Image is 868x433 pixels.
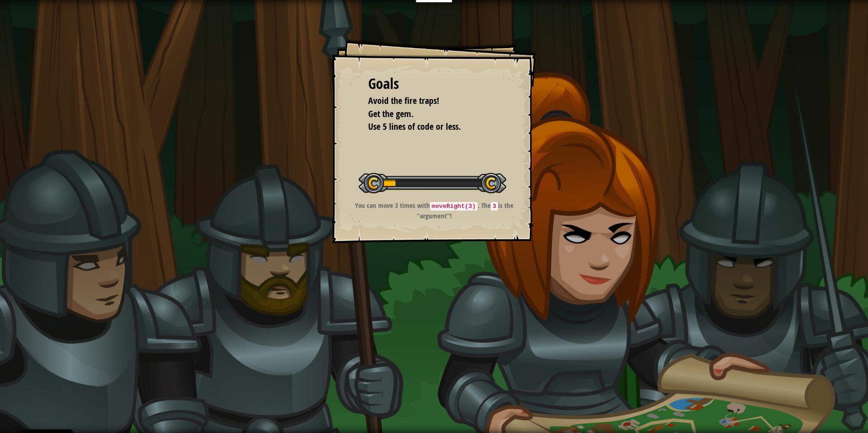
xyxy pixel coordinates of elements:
code: moveRight(3) [430,202,478,211]
li: Use 5 lines of code or less. [357,120,498,133]
span: Get the gem. [368,108,414,120]
span: Avoid the fire traps! [368,94,439,107]
li: Get the gem. [357,108,498,121]
li: Avoid the fire traps! [357,94,498,108]
span: Use 5 lines of code or less. [368,120,461,133]
code: 3 [491,202,498,211]
p: You can move 3 times with . The is the "argument"! [343,201,525,221]
div: Goals [368,74,500,94]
